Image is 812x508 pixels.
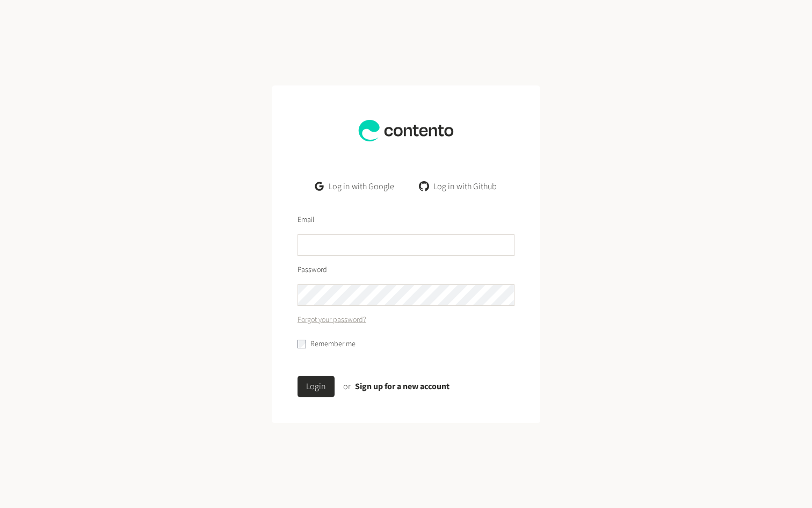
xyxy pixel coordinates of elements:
label: Password [298,264,327,276]
button: Login [298,376,335,397]
label: Remember me [310,339,356,350]
label: Email [298,214,314,226]
a: Sign up for a new account [355,381,450,392]
span: or [343,381,351,392]
a: Log in with Github [411,176,505,197]
a: Forgot your password? [298,314,366,326]
a: Log in with Google [307,176,403,197]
